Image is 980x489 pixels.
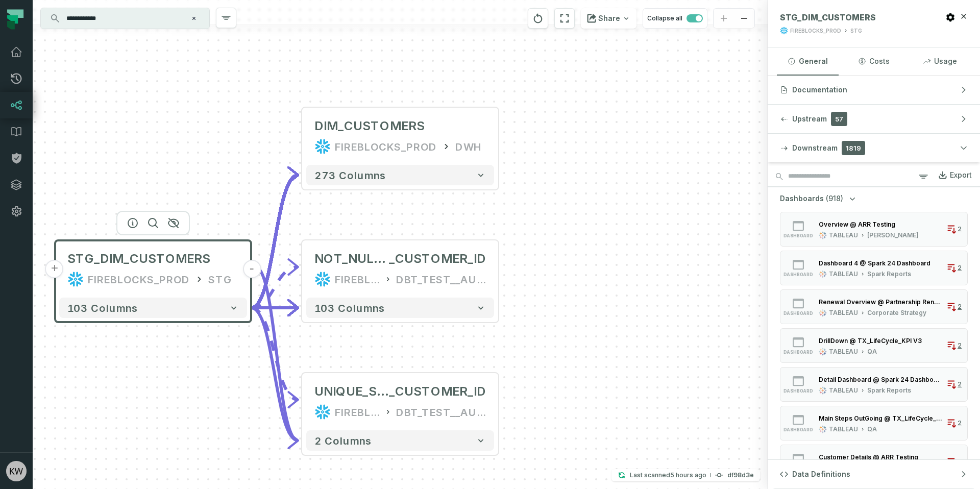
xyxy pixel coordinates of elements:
[909,47,971,75] button: Usage
[6,461,27,481] img: avatar of Konstantin Weis
[783,311,813,316] span: dashboard
[958,303,962,311] span: 2
[314,383,389,400] span: UNIQUE_STG_DIM_CUSTOMERS
[768,105,980,133] button: Upstream57
[314,251,486,267] div: NOT_NULL_STG_DIM_CUSTOMERS_CUSTOMER_ID
[314,251,389,267] span: NOT_NULL_STG_DIM_CUSTOMERS
[850,27,862,35] div: STG
[335,271,380,287] div: FIREBLOCKS_PROD
[958,225,962,233] span: 2
[768,460,980,488] button: Data Definitions
[819,414,942,422] div: Main Steps OutGoing @ TX_LifeCycle_KPI V3
[189,13,199,23] button: Clear search query
[389,251,486,267] span: _CUSTOMER_ID
[314,118,425,134] div: DIM_CUSTOMERS
[727,472,754,478] h4: df98d3e
[314,302,385,314] span: 103 columns
[251,308,298,400] g: Edge from 44ad00c7b1f6f6241d23898e39d6892c to 18dcc50c8fe5660169635e30f7cc9479
[958,264,962,272] span: 2
[630,470,706,480] p: Last scanned
[455,138,482,155] div: DWH
[792,143,838,153] span: Downstream
[819,337,922,345] div: DrillDown @ TX_LifeCycle_KPI V3
[950,170,972,180] div: Export
[780,289,968,324] button: dashboardTABLEAUCorporate Strategy2
[768,134,980,162] button: Downstream1819
[842,141,865,155] span: 1819
[783,350,813,355] span: dashboard
[780,406,968,441] button: dashboardTABLEAUQA2
[867,270,911,278] div: Spark Reports
[314,169,386,181] span: 273 columns
[396,271,486,287] div: DBT_TEST__AUDIT
[581,8,636,29] button: Share
[780,212,968,247] button: dashboardTABLEAU[PERSON_NAME]2
[958,380,962,388] span: 2
[780,445,968,479] button: 2
[929,168,972,185] a: Export
[829,270,858,278] div: TABLEAU
[792,114,827,124] span: Upstream
[829,348,858,356] div: TABLEAU
[251,175,298,308] g: Edge from 44ad00c7b1f6f6241d23898e39d6892c to 919ccd8c3005b20209c4e90bdcbedf22
[611,469,760,481] button: Last scanned[DATE] 4:41:47 AMdf98d3e
[867,386,911,395] div: Spark Reports
[643,8,707,29] button: Collapse all
[314,383,486,400] div: UNIQUE_STG_DIM_CUSTOMERS_CUSTOMER_ID
[45,260,64,278] button: +
[843,47,904,75] button: Costs
[777,47,839,75] button: General
[867,309,926,317] div: Corporate Strategy
[867,348,877,356] div: QA
[819,221,895,228] div: Overview @ ARR Testing
[783,233,813,238] span: dashboard
[829,231,858,239] div: TABLEAU
[792,85,847,95] span: Documentation
[826,193,843,204] span: (918)
[819,259,930,267] div: Dashboard 4 @ Spark 24 Dashboard
[829,386,858,395] div: TABLEAU
[790,27,841,35] div: FIREBLOCKS_PROD
[242,260,261,278] button: -
[867,231,919,239] div: Konstantin
[867,425,877,433] div: QA
[829,309,858,317] div: TABLEAU
[670,471,706,479] relative-time: Aug 18, 2025, 4:41 AM EDT
[208,271,232,287] div: STG
[314,434,372,447] span: 2 columns
[780,193,824,204] span: Dashboards
[783,427,813,432] span: dashboard
[819,298,942,306] div: Renewal Overview @ Partnership Renewal ARR Forecasting
[819,453,918,461] div: Customer Details @ ARR Testing
[396,404,486,420] div: DBT_TEST__AUDIT
[335,404,380,420] div: FIREBLOCKS_PROD
[829,425,858,433] div: TABLEAU
[958,458,962,466] span: 2
[958,419,962,427] span: 2
[335,138,437,155] div: FIREBLOCKS_PROD
[831,112,847,126] span: 57
[734,9,754,29] button: zoom out
[251,267,298,308] g: Edge from 44ad00c7b1f6f6241d23898e39d6892c to 43d58bc2241ba93ee401a81beb7f5f57
[780,12,876,22] span: STG_DIM_CUSTOMERS
[780,328,968,363] button: dashboardTABLEAUQA2
[780,193,857,204] button: Dashboards(918)
[783,388,813,394] span: dashboard
[958,341,962,350] span: 2
[88,271,190,287] div: FIREBLOCKS_PROD
[67,251,210,267] span: STG_DIM_CUSTOMERS
[792,469,850,479] span: Data Definitions
[783,272,813,277] span: dashboard
[251,308,298,441] g: Edge from 44ad00c7b1f6f6241d23898e39d6892c to 18dcc50c8fe5660169635e30f7cc9479
[67,302,138,314] span: 103 columns
[389,383,486,400] span: _CUSTOMER_ID
[780,367,968,402] button: dashboardTABLEAUSpark Reports2
[768,76,980,104] button: Documentation
[819,376,942,383] div: Detail Dashboard @ Spark 24 Dashboard
[780,251,968,285] button: dashboardTABLEAUSpark Reports2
